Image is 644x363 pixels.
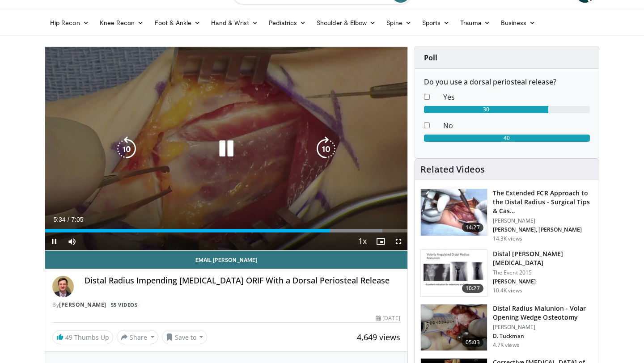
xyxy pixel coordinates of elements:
[162,330,208,344] button: Save to
[421,189,487,236] img: 2c6ec3c6-68ea-4c94-873f-422dc06e1622.150x105_q85_crop-smart_upscale.jpg
[493,217,593,224] p: [PERSON_NAME]
[493,333,593,340] p: D. Tuckman
[52,330,113,344] a: 49 Thumbs Up
[493,226,593,233] p: [PERSON_NAME], [PERSON_NAME]
[108,301,140,309] a: 55 Videos
[372,232,390,250] button: Enable picture-in-picture mode
[436,120,597,131] dd: No
[424,106,548,113] div: 30
[420,164,485,175] h4: Related Videos
[311,14,381,32] a: Shoulder & Elbow
[94,14,149,32] a: Knee Recon
[493,324,593,331] p: [PERSON_NAME]
[263,14,311,32] a: Pediatrics
[45,14,94,32] a: Hip Recon
[462,338,483,347] span: 05:03
[417,14,455,32] a: Sports
[420,189,593,242] a: 14:27 The Extended FCR Approach to the Distal Radius - Surgical Tips & Cas… [PERSON_NAME] [PERSON...
[462,284,483,293] span: 10:27
[149,14,206,32] a: Foot & Ankle
[71,216,83,223] span: 7:05
[493,278,593,285] p: [PERSON_NAME]
[496,14,541,32] a: Business
[59,301,106,308] a: [PERSON_NAME]
[420,304,593,351] a: 05:03 Distal Radius Malunion - Volar Opening Wedge Osteotomy [PERSON_NAME] D. Tuckman 4.7K views
[424,53,437,63] strong: Poll
[63,232,81,250] button: Mute
[493,249,593,267] h3: Distal [PERSON_NAME][MEDICAL_DATA]
[53,216,65,223] span: 5:34
[68,216,69,223] span: /
[52,276,74,297] img: Avatar
[65,333,72,342] span: 49
[206,14,263,32] a: Hand & Wrist
[493,269,593,276] p: The Event 2015
[493,235,522,242] p: 14.3K views
[421,250,487,296] img: d9e2a242-a8cd-4962-96ed-f6e7b6889c39.150x105_q85_crop-smart_upscale.jpg
[424,135,590,142] div: 40
[493,304,593,322] h3: Distal Radius Malunion - Volar Opening Wedge Osteotomy
[381,14,416,32] a: Spine
[117,330,158,344] button: Share
[493,342,519,349] p: 4.7K views
[421,304,487,351] img: a9324570-497f-4269-97ec-cb92196fee4e.jpg.150x105_q85_crop-smart_upscale.jpg
[52,301,400,309] div: By
[45,251,407,269] a: Email [PERSON_NAME]
[493,287,522,294] p: 10.4K views
[376,314,400,322] div: [DATE]
[85,276,400,286] h4: Distal Radius Impending [MEDICAL_DATA] ORIF With a Dorsal Periosteal Release
[455,14,496,32] a: Trauma
[390,232,407,250] button: Fullscreen
[424,78,590,86] h6: Do you use a dorsal periosteal release?
[45,229,407,232] div: Progress Bar
[436,92,597,102] dd: Yes
[357,332,400,342] span: 4,649 views
[462,223,483,232] span: 14:27
[493,189,593,215] h3: The Extended FCR Approach to the Distal Radius - Surgical Tips & Cas…
[45,232,63,250] button: Pause
[354,232,372,250] button: Playback Rate
[45,47,407,251] video-js: Video Player
[420,249,593,297] a: 10:27 Distal [PERSON_NAME][MEDICAL_DATA] The Event 2015 [PERSON_NAME] 10.4K views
